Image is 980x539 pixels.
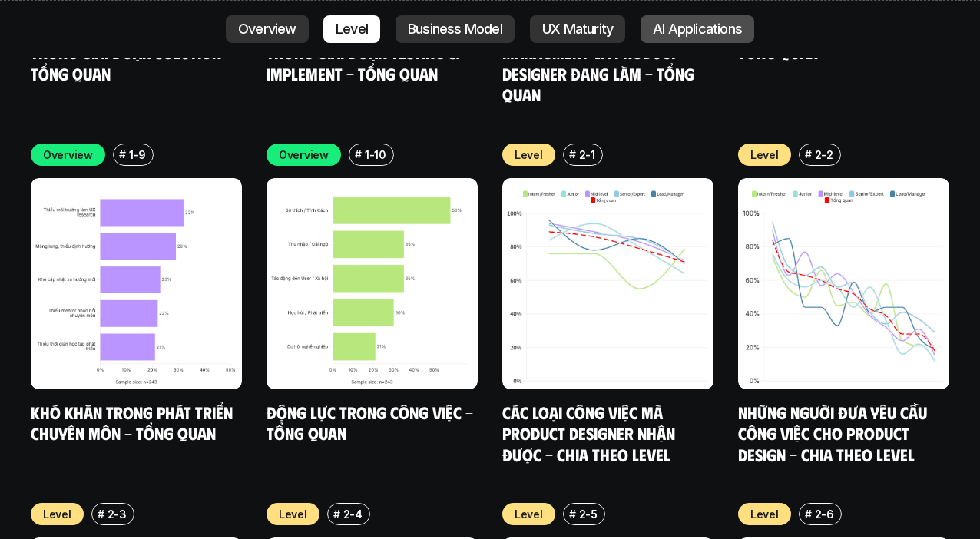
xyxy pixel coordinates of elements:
p: Overview [279,147,329,163]
a: Product Designer làm gì trong giai đoạn Solution - Tổng quan [31,21,237,84]
a: Khó khăn trong phát triển chuyên môn - Tổng quan [31,402,237,444]
p: Overview [43,147,93,163]
p: 2-4 [343,506,363,522]
a: Business Model [396,15,515,43]
h6: # [333,508,340,520]
a: UX Maturity [530,15,625,43]
p: Level [279,506,307,522]
p: 2-5 [579,506,598,522]
p: 2-1 [579,147,595,163]
h6: # [805,508,812,520]
p: 2-3 [108,506,127,522]
a: Các loại công việc mà Product Designer nhận được - Chia theo Level [502,402,679,465]
p: 1-9 [129,147,146,163]
h6: # [355,148,362,160]
a: Những người đưa yêu cầu công việc cho Product Design - Chia theo Level [738,402,931,465]
p: Business Model [408,21,502,37]
a: Overview [226,15,309,43]
p: 2-2 [815,147,833,163]
h6: # [569,508,576,520]
p: 2-6 [815,506,834,522]
p: UX Maturity [542,21,613,37]
p: AI Applications [653,21,742,37]
a: AI Applications [641,15,754,43]
p: Level [750,147,779,163]
p: Level [515,147,543,163]
h6: # [805,148,812,160]
h6: # [569,148,576,160]
a: Động lực trong công việc - Tổng quan [267,402,477,444]
p: Level [336,21,368,37]
p: Level [515,506,543,522]
p: 1-10 [365,147,386,163]
p: Overview [238,21,296,37]
h6: # [119,148,126,160]
p: Level [43,506,71,522]
a: Những công việc về Managment và Product Designer đang làm - Tổng quan [502,21,698,105]
a: Level [323,15,380,43]
h6: # [98,508,104,520]
p: Level [750,506,779,522]
a: Product Designer làm gì trong giai đoạn Testing & Implement - Tổng quan [267,21,462,84]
